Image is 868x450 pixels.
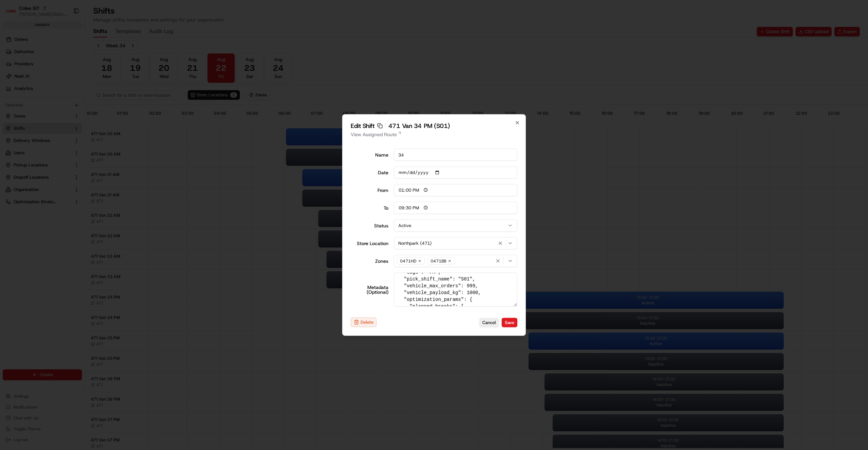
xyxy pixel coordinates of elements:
input: Shift name [394,149,518,161]
span: Knowledge Base [14,98,52,105]
span: 471 Van 34 PM (S01) [388,123,450,129]
div: We're available if you need us! [23,71,86,77]
span: API Documentation [64,98,109,105]
button: Save [502,318,517,327]
button: Delete [351,318,377,327]
button: Cancel [479,318,499,327]
a: 💻API Documentation [55,96,112,108]
button: Start new chat [116,67,124,75]
div: 📗 [7,99,12,105]
a: 📗Knowledge Base [4,96,55,108]
span: 0471HD [400,258,416,264]
div: To [351,206,388,210]
label: Status [351,223,388,228]
span: Northpark (471) [398,240,432,246]
label: Metadata (Optional) [351,285,388,294]
a: Powered byPylon [48,115,82,120]
label: Date [351,170,388,175]
button: 0471HD0471BB [394,255,518,267]
p: Welcome 👋 [7,27,124,38]
label: Zones [351,259,388,263]
a: View Assigned Route [351,131,517,138]
img: Nash [7,6,20,20]
img: 1736555255976-a54dd68f-1ca7-489b-9aae-adbdc363a1c4 [7,65,19,77]
input: Clear [18,44,112,51]
label: Store Location [351,241,388,246]
div: 💻 [57,99,63,105]
button: Northpark (471) [394,237,518,250]
label: Name [351,152,388,157]
div: Start new chat [23,65,112,71]
span: Pylon [68,115,82,120]
div: From [351,188,388,193]
textarea: { "tags": "PM", "pick_shift_name": "S01", "vehicle_max_orders": 999, "vehicle_payload_kg": 1000, ... [394,273,518,307]
h2: Edit Shift [351,123,517,129]
span: 0471BB [431,258,446,264]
